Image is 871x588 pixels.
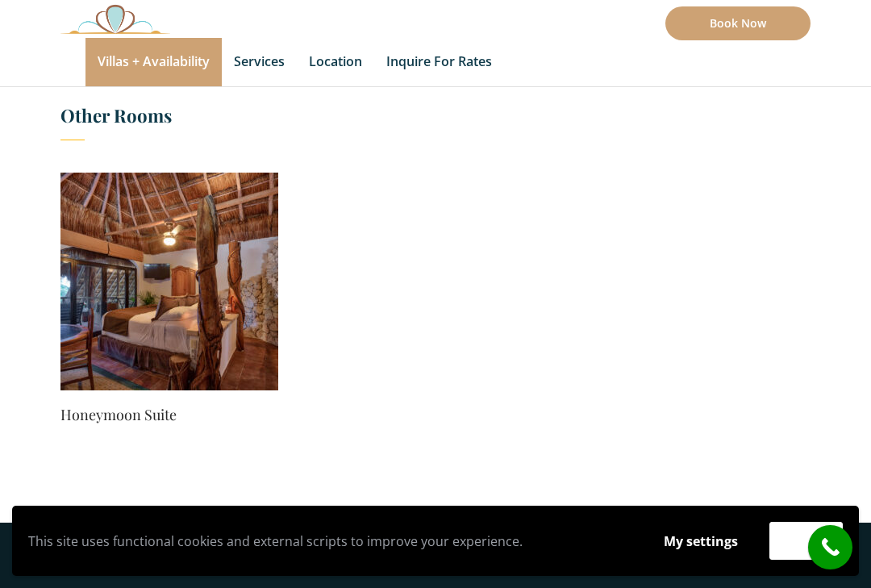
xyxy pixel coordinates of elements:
a: Honeymoon Suite [60,403,278,426]
a: Location [297,38,374,86]
p: This site uses functional cookies and external scripts to improve your experience. [28,529,632,553]
img: Awesome Logo [60,4,170,34]
i: call [812,529,848,565]
a: call [808,525,852,569]
h3: Other Rooms [60,99,811,140]
a: Services [222,38,297,86]
button: Accept [769,522,843,560]
a: Book Now [665,6,811,40]
a: Inquire for Rates [374,38,504,86]
button: My settings [648,523,753,560]
a: Villas + Availability [85,38,222,86]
